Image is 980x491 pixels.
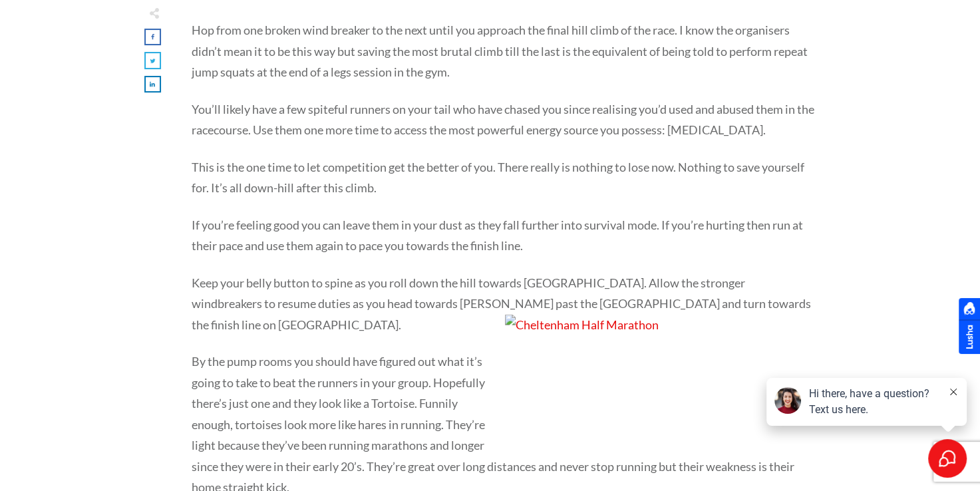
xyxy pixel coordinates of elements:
[192,273,816,352] p: Keep your belly button to spine as you roll down the hill towards [GEOGRAPHIC_DATA]. Allow the st...
[192,157,816,215] p: This is the one time to let competition get the better of you. There really is nothing to lose no...
[192,99,816,157] p: You’ll likely have a few spiteful runners on your tail who have chased you since realising you’d ...
[192,20,816,99] p: Hop from one broken wind breaker to the next until you approach the final hill climb of the race....
[192,215,816,273] p: If you’re feeling good you can leave them in your dust as they fall further into survival mode. I...
[505,315,816,444] img: Cheltenham Half Marathon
